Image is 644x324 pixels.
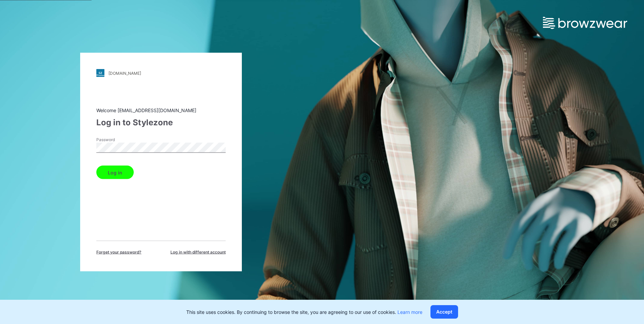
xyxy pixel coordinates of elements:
button: Log in [96,166,134,179]
div: [DOMAIN_NAME] [108,70,141,75]
p: This site uses cookies. By continuing to browse the site, you are agreeing to our use of cookies. [186,309,422,316]
span: Forget your password? [96,249,141,255]
a: Learn more [397,309,422,315]
label: Password [96,137,143,143]
a: [DOMAIN_NAME] [96,69,226,77]
div: Log in to Stylezone [96,117,226,129]
div: Welcome [EMAIL_ADDRESS][DOMAIN_NAME] [96,107,226,114]
img: stylezone-logo.562084cfcfab977791bfbf7441f1a819.svg [96,69,104,77]
button: Accept [430,305,458,319]
span: Log in with different account [170,249,226,255]
img: browzwear-logo.e42bd6dac1945053ebaf764b6aa21510.svg [543,17,627,29]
